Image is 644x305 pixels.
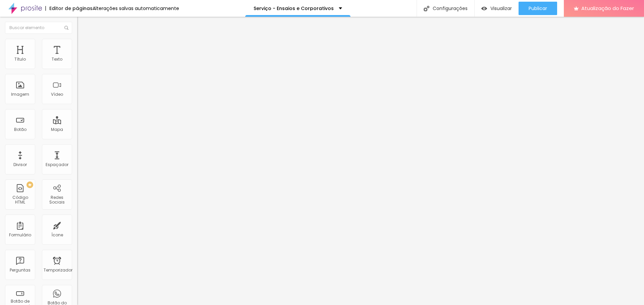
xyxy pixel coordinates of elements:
[529,5,547,12] font: Publicar
[64,26,68,30] img: Ícone
[12,195,28,205] font: Código HTML
[51,232,63,238] font: Ícone
[490,5,512,12] font: Visualizar
[433,5,468,12] font: Configurações
[51,91,63,97] font: Vídeo
[10,267,31,273] font: Perguntas
[13,162,27,167] font: Divisor
[9,232,31,238] font: Formulário
[519,2,557,15] button: Publicar
[52,56,62,62] font: Texto
[14,56,26,62] font: Título
[481,6,487,11] img: view-1.svg
[51,127,63,132] font: Mapa
[581,5,634,12] font: Atualização do Fazer
[14,127,26,132] font: Botão
[77,17,644,305] iframe: Editor
[5,22,72,34] input: Buscar elemento
[44,267,72,273] font: Temporizador
[254,5,334,12] font: Serviço - Ensaios e Corporativos
[46,162,68,167] font: Espaçador
[11,91,29,97] font: Imagem
[93,5,179,12] font: Alterações salvas automaticamente
[49,195,65,205] font: Redes Sociais
[49,5,93,12] font: Editor de páginas
[424,6,429,11] img: Ícone
[475,2,519,15] button: Visualizar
